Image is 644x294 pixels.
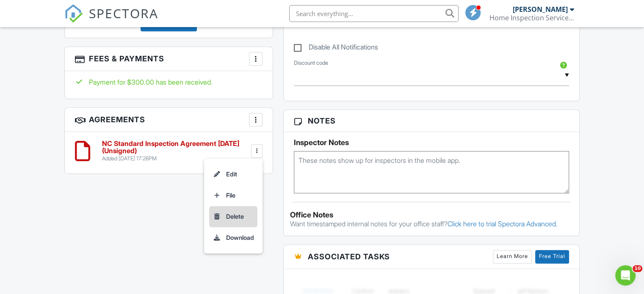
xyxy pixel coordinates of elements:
[209,206,257,227] a: Delete
[284,110,579,132] h3: Notes
[102,140,249,162] a: NC Standard Inspection Agreement [DATE] (Unsigned) Added [DATE] 17:26PM
[448,220,558,228] a: Click here to trial Spectora Advanced.
[102,140,249,155] h6: NC Standard Inspection Agreement [DATE] (Unsigned)
[209,227,257,248] a: Download
[65,108,273,132] h3: Agreements
[615,265,636,286] iframe: Intercom live chat
[75,77,263,87] div: Payment for $300.00 has been received.
[308,251,390,262] span: Associated Tasks
[513,5,568,14] div: [PERSON_NAME]
[294,43,378,54] label: Disable All Notifications
[290,211,573,219] div: Office Notes
[535,250,569,264] a: Free Trial
[65,47,273,71] h3: Fees & Payments
[294,138,569,147] h5: Inspector Notes
[489,14,574,22] div: Home Inspection Services, LLC
[209,164,257,185] a: Edit
[64,11,158,29] a: SPECTORA
[102,155,249,162] div: Added [DATE] 17:26PM
[290,219,573,228] p: Want timestamped internal notes for your office staff?
[64,4,83,23] img: The Best Home Inspection Software - Spectora
[289,5,459,22] input: Search everything...
[493,250,532,264] a: Learn More
[294,59,328,67] label: Discount code
[209,185,257,206] a: File
[89,4,158,22] span: SPECTORA
[633,265,642,272] span: 10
